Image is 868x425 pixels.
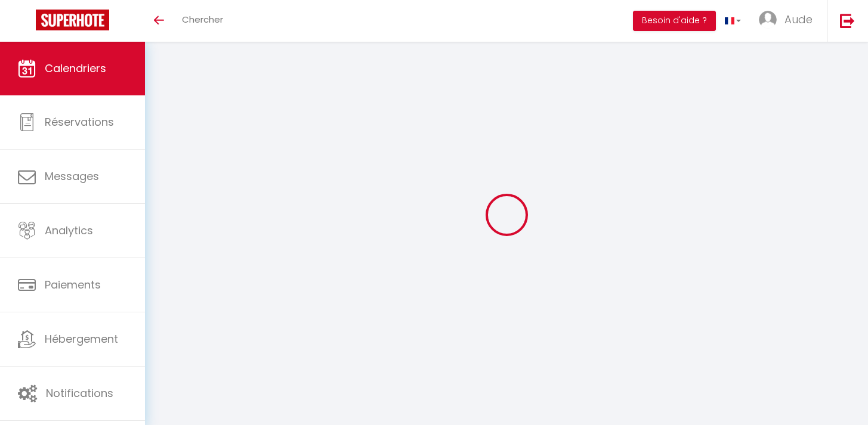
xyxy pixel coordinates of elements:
[840,13,855,28] img: logout
[633,11,716,31] button: Besoin d'aide ?
[45,169,99,184] span: Messages
[45,61,106,76] span: Calendriers
[46,386,113,401] span: Notifications
[36,10,109,30] img: Super Booking
[45,331,118,346] span: Hébergement
[759,11,777,29] img: ...
[182,13,223,26] span: Chercher
[45,114,114,129] span: Réservations
[45,223,93,238] span: Analytics
[784,12,813,27] span: Aude
[45,277,101,292] span: Paiements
